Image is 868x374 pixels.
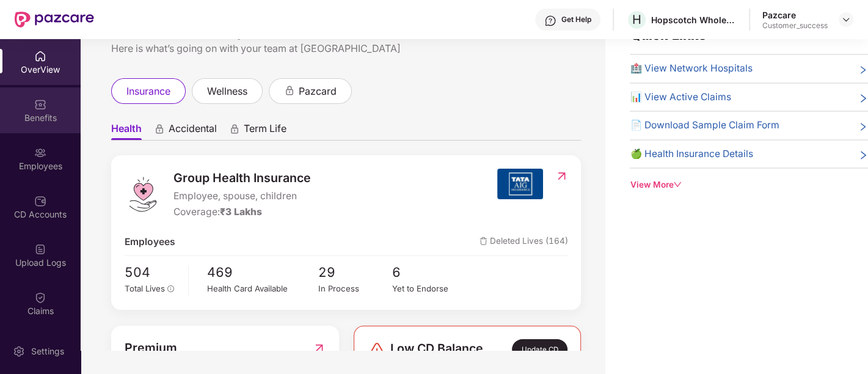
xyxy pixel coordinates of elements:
div: Customer_success [762,21,828,31]
span: H [632,12,641,27]
span: Health [111,122,142,140]
img: svg+xml;base64,PHN2ZyBpZD0iQ0RfQWNjb3VudHMiIGRhdGEtbmFtZT0iQ0QgQWNjb3VudHMiIHhtbG5zPSJodHRwOi8vd3... [34,195,46,207]
div: Yet to Endorse [392,282,466,295]
img: svg+xml;base64,PHN2ZyBpZD0iRW1wbG95ZWVzIiB4bWxucz0iaHR0cDovL3d3dy53My5vcmcvMjAwMC9zdmciIHdpZHRoPS... [34,147,46,159]
div: Pazcare [762,9,828,21]
span: 6 [392,262,466,282]
div: animation [154,123,165,134]
img: deleteIcon [480,237,487,245]
img: svg+xml;base64,PHN2ZyBpZD0iQmVuZWZpdHMiIHhtbG5zPSJodHRwOi8vd3d3LnczLm9yZy8yMDAwL3N2ZyIgd2lkdGg9Ij... [34,98,46,111]
div: Coverage: [173,205,311,220]
span: 29 [318,262,392,282]
div: Here is what’s going on with your team at [GEOGRAPHIC_DATA] [111,41,581,56]
img: svg+xml;base64,PHN2ZyBpZD0iRHJvcGRvd24tMzJ4MzIiIHhtbG5zPSJodHRwOi8vd3d3LnczLm9yZy8yMDAwL3N2ZyIgd2... [841,15,851,24]
span: Accidental [169,122,217,140]
span: 504 [125,262,180,282]
span: pazcard [299,84,337,99]
span: right [858,64,868,76]
span: Total Lives [125,284,165,293]
span: 📄 Download Sample Claim Form [630,118,779,133]
img: svg+xml;base64,PHN2ZyBpZD0iQ2xhaW0iIHhtbG5zPSJodHRwOi8vd3d3LnczLm9yZy8yMDAwL3N2ZyIgd2lkdGg9IjIwIi... [34,291,46,304]
span: info-circle [167,285,175,293]
span: 🍏 Health Insurance Details [630,147,753,162]
span: Premium [125,339,177,358]
img: RedirectIcon [313,339,326,358]
span: Employee, spouse, children [173,189,311,204]
img: insurerIcon [497,169,543,199]
img: RedirectIcon [555,170,568,182]
span: Employees [125,235,175,250]
span: 469 [207,262,318,282]
img: logo [125,176,161,213]
span: right [858,92,868,105]
img: svg+xml;base64,PHN2ZyBpZD0iVXBsb2FkX0xvZ3MiIGRhdGEtbmFtZT0iVXBsb2FkIExvZ3MiIHhtbG5zPSJodHRwOi8vd3... [34,243,46,255]
span: Term Life [244,122,286,140]
span: insurance [126,84,170,99]
span: Group Health Insurance [173,169,311,188]
span: ₹3 Lakhs [220,206,262,218]
div: Get Help [561,15,591,24]
span: 🏥 View Network Hospitals [630,61,752,76]
img: svg+xml;base64,PHN2ZyBpZD0iSGVscC0zMngzMiIgeG1sbnM9Imh0dHA6Ly93d3cudzMub3JnLzIwMDAvc3ZnIiB3aWR0aD... [544,15,556,27]
span: right [858,120,868,133]
span: wellness [207,84,247,99]
img: svg+xml;base64,PHN2ZyBpZD0iRGFuZ2VyLTMyeDMyIiB4bWxucz0iaHR0cDovL3d3dy53My5vcmcvMjAwMC9zdmciIHdpZH... [367,340,387,360]
span: Low CD Balance [390,339,483,360]
div: Settings [27,345,68,358]
span: 📊 View Active Claims [630,90,731,105]
div: animation [229,123,240,134]
div: Update CD [512,339,567,360]
div: animation [284,85,295,96]
span: Deleted Lives (164) [480,235,568,250]
div: View More [630,178,868,191]
div: Health Card Available [207,282,318,295]
span: right [858,149,868,162]
img: svg+xml;base64,PHN2ZyBpZD0iU2V0dGluZy0yMHgyMCIgeG1sbnM9Imh0dHA6Ly93d3cudzMub3JnLzIwMDAvc3ZnIiB3aW... [13,345,25,358]
img: svg+xml;base64,PHN2ZyBpZD0iSG9tZSIgeG1sbnM9Imh0dHA6Ly93d3cudzMub3JnLzIwMDAvc3ZnIiB3aWR0aD0iMjAiIG... [34,50,46,62]
img: New Pazcare Logo [15,12,94,28]
div: Hopscotch Wholesale Trading Private Limited [651,14,737,26]
span: down [673,180,682,189]
div: In Process [318,282,392,295]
